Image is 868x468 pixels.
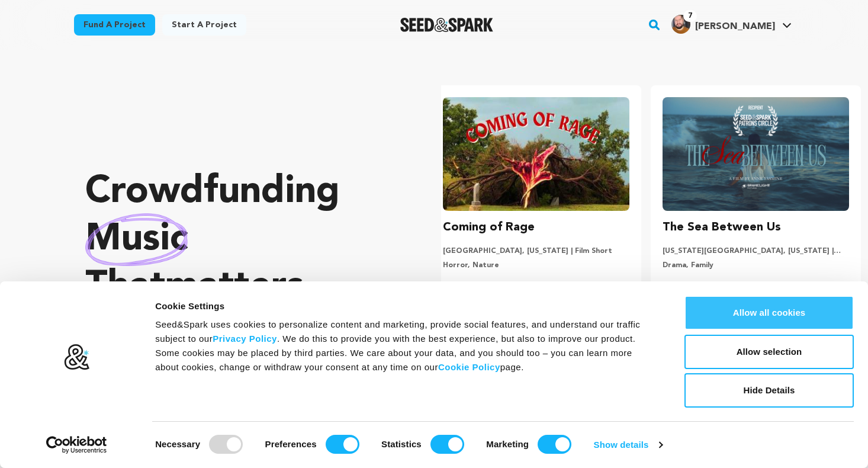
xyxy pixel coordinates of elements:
legend: Consent Selection [155,430,155,431]
span: matters [165,268,304,306]
button: Allow all cookies [684,296,854,330]
a: Fund a project [74,14,155,36]
a: Usercentrics Cookiebot - opens in a new window [25,436,128,454]
p: [GEOGRAPHIC_DATA], [US_STATE] | Film Short [443,246,629,256]
img: 3853b2337ac1a245.jpg [671,15,690,34]
div: Seed&Spark uses cookies to personalize content and marketing, provide social features, and unders... [155,318,658,374]
p: A year after her sister’s passing, mounting grief forces a woman to confront the secrets, silence... [663,280,849,322]
a: Cookie Policy [438,362,500,372]
strong: Necessary [155,439,200,449]
div: Chris R.'s Profile [671,15,775,34]
a: Privacy Policy [213,334,277,344]
button: Hide Details [684,373,854,408]
p: Horror, Nature [443,261,629,270]
img: Coming of Rage image [443,97,629,211]
h3: The Sea Between Us [663,218,781,237]
img: The Sea Between Us image [663,97,849,211]
span: Chris R.'s Profile [669,12,794,37]
span: 7 [683,10,697,22]
img: hand sketched image [85,213,188,266]
img: Seed&Spark Logo Dark Mode [400,18,493,32]
p: Drama, Family [663,261,849,270]
a: Show details [594,436,663,454]
a: Seed&Spark Homepage [400,18,493,32]
p: Crowdfunding that . [85,169,394,311]
img: logo [63,344,90,371]
strong: Marketing [486,439,529,449]
a: Start a project [162,14,246,36]
p: A shy indigenous girl gets possessed after her best friend betrays her during their annual campin... [443,280,629,322]
button: Allow selection [684,335,854,369]
a: Chris R.'s Profile [669,12,794,34]
h3: Coming of Rage [443,218,535,237]
strong: Preferences [265,439,317,449]
strong: Statistics [381,439,422,449]
span: [PERSON_NAME] [695,22,775,31]
p: [US_STATE][GEOGRAPHIC_DATA], [US_STATE] | Film Short [663,246,849,256]
div: Cookie Settings [155,299,658,313]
